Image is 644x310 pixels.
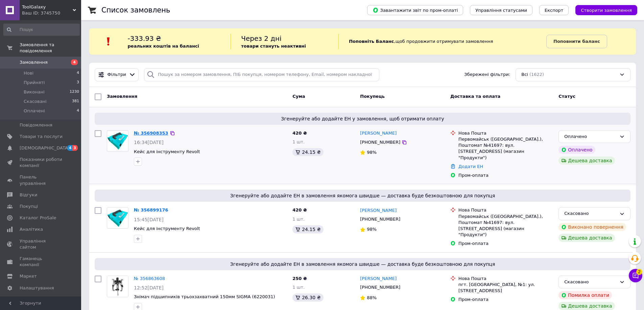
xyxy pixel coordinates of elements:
[77,80,79,86] span: 3
[529,72,544,77] span: (1622)
[558,157,615,165] div: Дешева доставка
[20,256,63,268] span: Гаманець компанії
[24,98,47,105] span: Скасовані
[20,273,37,279] span: Маркет
[134,226,200,231] a: Кейс для інструменту Revolt
[22,4,73,10] span: ToolGalaxy
[107,209,128,227] img: Фото товару
[367,227,377,232] span: 98%
[20,122,52,128] span: Повідомлення
[292,131,307,136] span: 420 ₴
[464,72,510,78] span: Збережені фільтри:
[20,174,63,186] span: Панель управління
[564,133,617,140] div: Оплачено
[558,302,615,310] div: Дешева доставка
[367,295,377,300] span: 88%
[70,89,79,95] span: 1230
[546,35,607,48] a: Поповнити баланс
[20,192,37,198] span: Відгуки
[134,131,168,136] a: № 356908353
[360,207,397,214] a: [PERSON_NAME]
[338,34,546,49] div: , щоб продовжити отримувати замовлення
[558,94,575,99] span: Статус
[241,34,282,43] span: Через 2 дні
[558,223,626,231] div: Виконано повернення
[128,34,161,43] span: -333.93 ₴
[458,207,553,213] div: Нова Пошта
[134,140,164,145] span: 16:34[DATE]
[107,207,128,229] a: Фото товару
[107,94,137,99] span: Замовлення
[20,285,54,291] span: Налаштування
[458,276,553,282] div: Нова Пошта
[636,269,642,275] span: 2
[24,70,33,76] span: Нові
[77,70,79,76] span: 4
[67,145,73,151] span: 4
[458,241,553,247] div: Пром-оплата
[581,8,632,13] span: Створити замовлення
[292,276,307,281] span: 250 ₴
[103,36,114,47] img: :exclamation:
[292,285,305,290] span: 1 шт.
[360,276,397,282] a: [PERSON_NAME]
[134,276,165,281] a: № 356863608
[72,98,79,105] span: 381
[564,210,617,217] div: Скасовано
[292,139,305,144] span: 1 шт.
[101,6,170,14] h1: Список замовлень
[629,269,642,282] button: Чат з покупцем2
[292,207,307,213] span: 420 ₴
[367,150,377,155] span: 98%
[292,94,305,99] span: Cума
[108,72,126,78] span: Фільтри
[20,215,56,221] span: Каталог ProSale
[521,72,528,78] span: Всі
[20,42,81,54] span: Замовлення та повідомлення
[558,291,612,299] div: Помилка оплати
[72,145,78,151] span: 3
[24,108,45,114] span: Оплачені
[458,214,553,238] div: Первомайськ ([GEOGRAPHIC_DATA].), Поштомат №41697: вул. [STREET_ADDRESS] (магазин "Продукти")
[359,138,402,147] div: [PHONE_NUMBER]
[134,217,164,222] span: 15:45[DATE]
[24,80,45,86] span: Прийняті
[292,293,323,302] div: 26.30 ₴
[292,148,323,156] div: 24.15 ₴
[539,5,569,15] button: Експорт
[359,283,402,292] div: [PHONE_NUMBER]
[241,44,306,49] b: товари стануть неактивні
[144,68,379,81] input: Пошук за номером замовлення, ПІБ покупця, номером телефону, Email, номером накладної
[458,172,553,178] div: Пром-оплата
[349,39,394,44] b: Поповніть Баланс
[97,115,628,122] span: Згенеруйте або додайте ЕН у замовлення, щоб отримати оплату
[20,145,70,151] span: [DEMOGRAPHIC_DATA]
[22,10,81,16] div: Ваш ID: 3745750
[134,285,164,290] span: 12:52[DATE]
[107,276,128,297] a: Фото товару
[558,146,595,154] div: Оплачено
[107,130,128,152] a: Фото товару
[128,44,199,49] b: реальних коштів на балансі
[373,7,458,13] span: Завантажити звіт по пром-оплаті
[134,294,275,299] a: Знімач підшипників трьохзахватний 150мм SIGMA (6220031)
[569,7,637,12] a: Створити замовлення
[575,5,637,15] button: Створити замовлення
[458,282,553,294] div: пгт. [GEOGRAPHIC_DATA], №1: ул. [STREET_ADDRESS]
[359,215,402,224] div: [PHONE_NUMBER]
[20,203,38,209] span: Покупці
[20,134,63,140] span: Товари та послуги
[77,108,79,114] span: 4
[97,192,628,199] span: Згенеруйте або додайте ЕН в замовлення якомога швидше — доставка буде безкоштовною для покупця
[458,136,553,161] div: Первомайськ ([GEOGRAPHIC_DATA].), Поштомат №41697: вул. [STREET_ADDRESS] (магазин "Продукти")
[458,164,483,169] a: Додати ЕН
[470,5,532,15] button: Управління статусами
[20,238,63,250] span: Управління сайтом
[71,59,78,65] span: 4
[134,149,200,154] a: Кейс для інструменту Revolt
[20,59,48,65] span: Замовлення
[553,39,600,44] b: Поповнити баланс
[97,261,628,267] span: Згенеруйте або додайте ЕН в замовлення якомога швидше — доставка буде безкоштовною для покупця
